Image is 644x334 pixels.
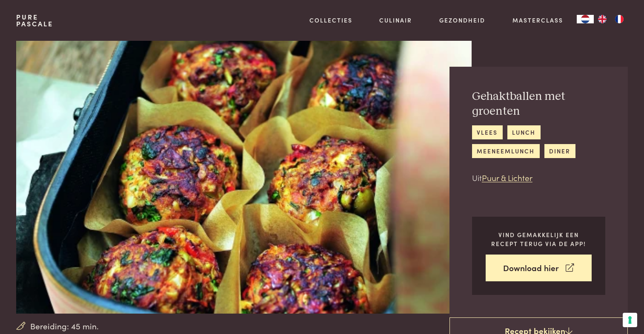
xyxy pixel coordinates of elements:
a: PurePascale [16,14,53,27]
a: lunch [507,125,541,139]
ul: Language list [594,15,628,23]
h2: Gehaktballen met groenten [472,89,605,119]
a: Masterclass [512,16,563,25]
aside: Language selected: Nederlands [577,15,628,23]
a: Gezondheid [439,16,485,25]
a: diner [544,144,575,158]
div: Language [577,15,594,23]
a: NL [577,15,594,23]
button: Uw voorkeuren voor toestemming voor trackingtechnologieën [623,313,637,327]
a: FR [611,15,628,23]
a: Collecties [309,16,352,25]
img: Gehaktballen met groenten [16,41,471,314]
p: Uit [472,172,605,184]
p: Vind gemakkelijk een recept terug via de app! [486,230,592,248]
a: Download hier [486,255,592,281]
a: EN [594,15,611,23]
a: Culinair [379,16,412,25]
a: meeneemlunch [472,144,540,158]
span: Bereiding: 45 min. [30,320,99,332]
a: Puur & Lichter [482,172,532,183]
a: vlees [472,125,503,139]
